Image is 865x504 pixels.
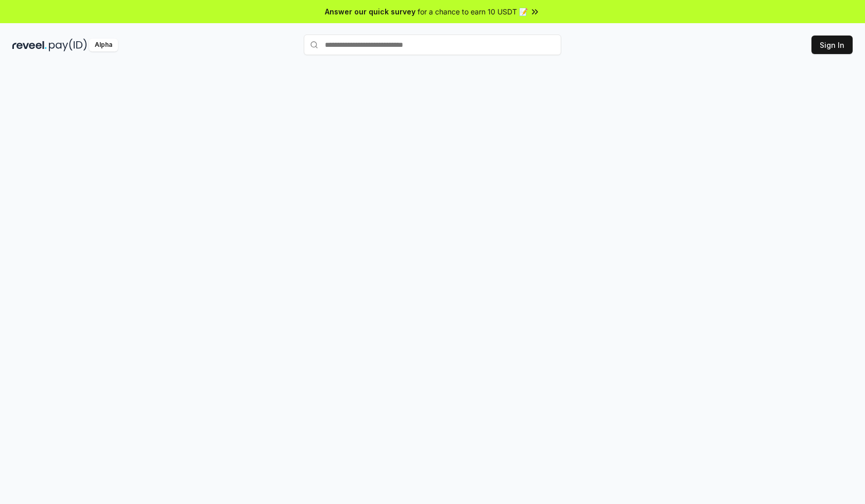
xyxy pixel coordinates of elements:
[12,39,47,51] img: reveel_dark
[49,39,87,51] img: pay_id
[325,6,416,17] span: Answer our quick survey
[89,39,118,51] div: Alpha
[418,6,528,17] span: for a chance to earn 10 USDT 📝
[811,36,853,54] button: Sign In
